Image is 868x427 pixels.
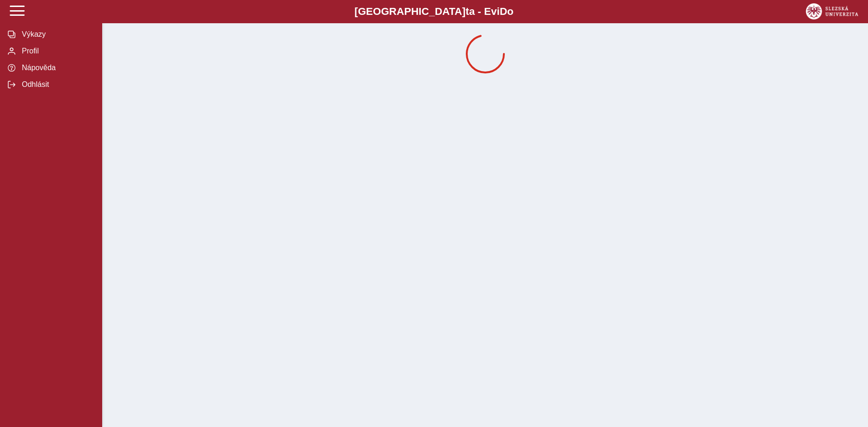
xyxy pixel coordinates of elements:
span: Nápověda [19,64,94,72]
img: logo_web_su.png [806,3,858,20]
span: Výkazy [19,30,94,39]
span: o [507,6,514,17]
span: Odhlásit [19,80,94,89]
span: t [465,6,469,17]
span: D [500,6,507,17]
span: Profil [19,47,94,55]
b: [GEOGRAPHIC_DATA] a - Evi [28,6,840,18]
